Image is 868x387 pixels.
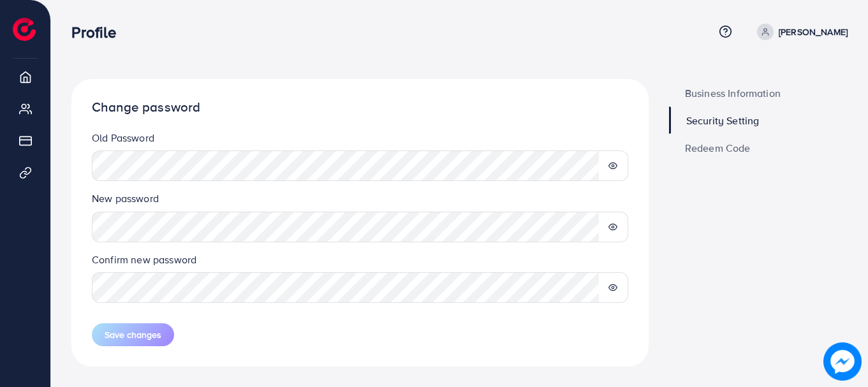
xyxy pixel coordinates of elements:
[92,131,628,150] legend: Old Password
[71,23,126,41] h3: Profile
[105,328,161,341] span: Save changes
[823,342,862,381] img: image
[92,323,174,346] button: Save changes
[752,24,848,40] a: [PERSON_NAME]
[92,191,628,211] legend: New password
[92,99,628,115] h1: Change password
[13,18,36,41] img: logo
[779,24,848,40] p: [PERSON_NAME]
[686,115,760,126] span: Security Setting
[685,143,751,153] span: Redeem Code
[685,88,781,98] span: Business Information
[92,252,628,272] legend: Confirm new password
